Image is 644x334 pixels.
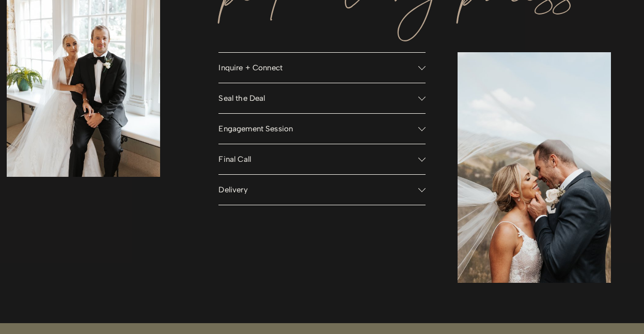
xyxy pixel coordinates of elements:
[218,63,418,72] span: Inquire + Connect
[218,124,418,133] span: Engagement Session
[218,185,418,194] span: Delivery
[218,53,425,83] button: Inquire + Connect
[218,94,418,103] span: Seal the Deal
[218,83,425,113] button: Seal the Deal
[218,114,425,144] button: Engagement Session
[218,175,425,205] button: Delivery
[218,144,425,174] button: Final Call
[218,155,418,164] span: Final Call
